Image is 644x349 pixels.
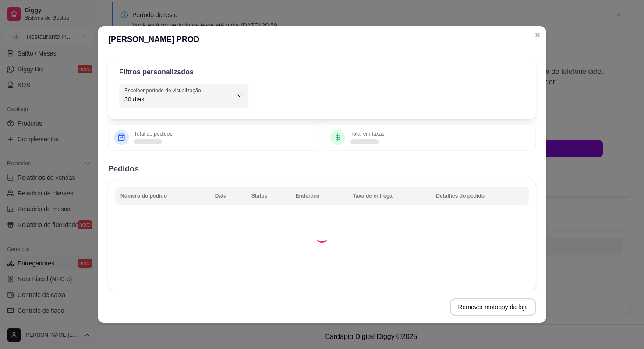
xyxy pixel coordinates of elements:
header: [PERSON_NAME] PROD [98,26,546,52]
span: 30 dias [124,95,233,104]
p: Total de pedidos [134,130,172,137]
button: Escolher período de visualização30 dias [119,84,248,108]
button: Remover motoboy da loja [450,298,536,316]
p: Total em taxas [350,130,384,137]
label: Escolher período de visualização [124,87,204,94]
p: Filtros personalizados [119,67,194,77]
h2: Pedidos [108,163,536,175]
div: Loading [315,229,329,243]
button: Close [531,28,545,42]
